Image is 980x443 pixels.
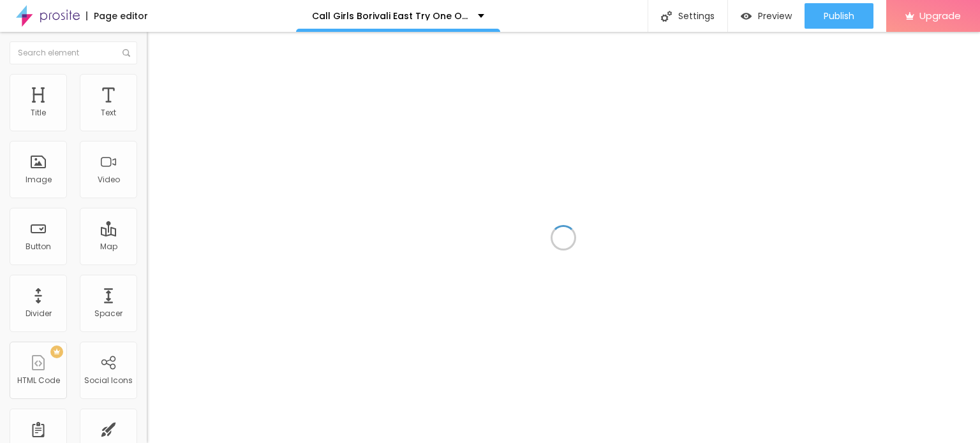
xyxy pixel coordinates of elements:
[728,3,805,29] button: Preview
[31,108,46,117] div: Title
[98,175,120,184] div: Video
[100,242,117,251] div: Map
[84,376,133,385] div: Social Icons
[312,11,468,20] p: Call Girls Borivali East Try One Of The our Best Russian Mumbai Escorts
[26,242,51,251] div: Button
[94,309,122,318] div: Spacer
[17,376,60,385] div: HTML Code
[919,10,961,21] span: Upgrade
[101,108,116,117] div: Text
[10,41,137,64] input: Search element
[26,175,52,184] div: Image
[824,11,854,21] span: Publish
[741,11,752,22] img: view-1.svg
[805,3,873,29] button: Publish
[758,11,792,21] span: Preview
[122,49,130,57] img: Icone
[86,11,148,20] div: Page editor
[26,309,52,318] div: Divider
[661,11,672,22] img: Icone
